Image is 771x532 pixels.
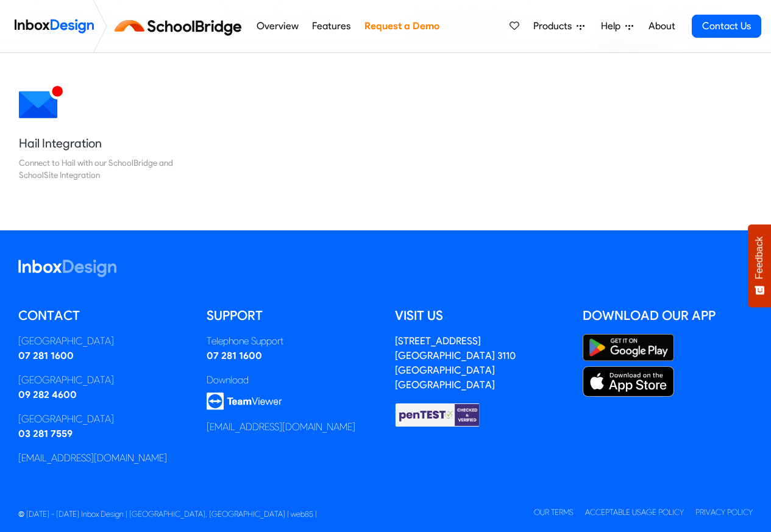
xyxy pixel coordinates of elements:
a: [STREET_ADDRESS][GEOGRAPHIC_DATA] 3110[GEOGRAPHIC_DATA][GEOGRAPHIC_DATA] [395,335,516,391]
img: logo_teamviewer.svg [207,392,282,410]
img: schoolbridge logo [112,12,249,41]
a: 09 282 4600 [18,389,77,400]
h5: Download our App [583,307,753,325]
button: Feedback - Show survey [748,224,771,307]
a: Overview [253,14,302,38]
a: Contact Us [692,15,761,38]
a: 07 281 1600 [18,350,74,361]
a: Request a Demo [361,14,442,38]
a: [EMAIL_ADDRESS][DOMAIN_NAME] [207,421,355,433]
h5: Support [207,307,377,325]
a: Help [596,14,638,38]
a: Acceptable Usage Policy [585,508,684,517]
img: Apple App Store [583,366,674,397]
a: Privacy Policy [695,508,753,517]
a: About [645,14,678,38]
span: Help [601,19,625,34]
a: Products [528,14,589,38]
a: Hail Integration Connect to Hail with our SchoolBridge and SchoolSite Integration [9,71,183,191]
a: Checked & Verified by penTEST [395,408,480,420]
span: Products [533,19,577,34]
div: [GEOGRAPHIC_DATA] [18,334,188,349]
a: 07 281 1600 [207,350,262,361]
div: Telephone Support [207,334,377,349]
h5: Hail Integration [19,135,174,152]
a: 03 281 7559 [18,428,73,439]
h5: Visit us [395,307,565,325]
img: logo_inboxdesign_white.svg [18,260,116,277]
div: Download [207,373,377,388]
img: 2022_01_12_icon_mail_notification.svg [19,81,63,125]
span: © [DATE] - [DATE] Inbox Design | [GEOGRAPHIC_DATA], [GEOGRAPHIC_DATA] | web85 | [18,509,317,519]
a: Features [309,14,354,38]
div: [GEOGRAPHIC_DATA] [18,373,188,388]
img: Google Play Store [583,334,674,361]
div: Connect to Hail with our SchoolBridge and SchoolSite Integration [19,157,174,182]
a: [EMAIL_ADDRESS][DOMAIN_NAME] [18,452,167,464]
img: Checked & Verified by penTEST [395,402,480,428]
h5: Contact [18,307,188,325]
div: [GEOGRAPHIC_DATA] [18,412,188,427]
span: Feedback [754,236,765,279]
address: [STREET_ADDRESS] [GEOGRAPHIC_DATA] 3110 [GEOGRAPHIC_DATA] [GEOGRAPHIC_DATA] [395,335,516,391]
a: Our Terms [534,508,574,517]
